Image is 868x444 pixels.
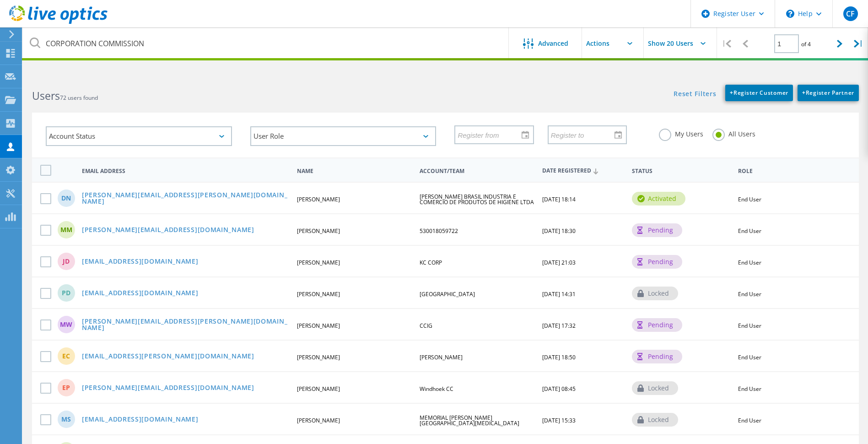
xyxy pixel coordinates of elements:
span: [DATE] 17:32 [542,322,576,330]
label: My Users [659,129,703,137]
span: Register Customer [730,89,788,97]
input: Register to [549,126,620,143]
input: Search users by name, email, company, etc. [23,27,509,60]
span: EP [62,384,70,391]
label: All Users [712,129,755,137]
a: [PERSON_NAME][EMAIL_ADDRESS][PERSON_NAME][DOMAIN_NAME] [82,318,289,332]
span: CCIG [420,322,432,330]
span: [DATE] 18:14 [542,195,576,203]
div: pending [632,350,682,363]
span: Account/Team [420,168,534,174]
b: Users [32,88,60,103]
span: of 4 [801,40,811,48]
a: +Register Partner [798,85,859,101]
span: 72 users found [60,94,98,102]
div: Account Status [46,126,232,146]
span: Status [632,168,730,174]
span: [DATE] 18:30 [542,227,576,235]
b: + [802,89,806,97]
span: [DATE] 15:33 [542,417,576,424]
a: [EMAIL_ADDRESS][PERSON_NAME][DOMAIN_NAME] [82,353,254,361]
div: locked [632,381,678,395]
span: DN [61,195,71,201]
span: KC CORP [420,259,442,266]
span: [PERSON_NAME] [297,290,340,298]
span: [GEOGRAPHIC_DATA] [420,290,475,298]
div: pending [632,223,682,237]
span: EC [62,353,70,359]
div: pending [632,318,682,332]
div: pending [632,255,682,269]
span: Register Partner [802,89,854,97]
span: End User [738,353,761,361]
a: +Register Customer [725,85,793,101]
svg: \n [786,10,794,18]
span: End User [738,322,761,330]
a: Reset Filters [674,91,716,98]
span: [PERSON_NAME] [297,353,340,361]
span: [PERSON_NAME] [297,259,340,266]
span: MW [60,321,72,328]
span: MM [60,227,72,233]
span: Windhoek CC [420,385,453,393]
span: End User [738,259,761,266]
span: [PERSON_NAME] [420,353,463,361]
span: End User [738,417,761,424]
span: [DATE] 14:31 [542,290,576,298]
span: MS [61,416,71,422]
span: End User [738,290,761,298]
span: PD [62,290,70,296]
input: Register from [455,126,526,143]
span: JD [63,258,70,265]
a: [PERSON_NAME][EMAIL_ADDRESS][PERSON_NAME][DOMAIN_NAME] [82,192,289,206]
span: Advanced [538,40,568,47]
span: [PERSON_NAME] [297,322,340,330]
div: | [717,27,736,60]
div: User Role [250,126,437,146]
span: Name [297,168,412,174]
div: locked [632,287,678,300]
span: [DATE] 21:03 [542,259,576,266]
a: [EMAIL_ADDRESS][DOMAIN_NAME] [82,416,199,424]
span: [PERSON_NAME] [297,227,340,235]
div: activated [632,192,685,206]
a: [PERSON_NAME][EMAIL_ADDRESS][DOMAIN_NAME] [82,384,254,392]
span: [PERSON_NAME] [297,195,340,203]
b: + [730,89,733,97]
span: End User [738,227,761,235]
a: [EMAIL_ADDRESS][DOMAIN_NAME] [82,290,199,298]
span: [PERSON_NAME] [297,385,340,393]
span: [PERSON_NAME] [297,417,340,424]
span: [PERSON_NAME] BRASIL INDUSTRIA E COMERCIO DE PRODUTOS DE HIGIENE LTDA [420,193,534,206]
div: locked [632,413,678,427]
span: CF [846,10,855,17]
span: Date Registered [542,168,624,174]
a: [PERSON_NAME][EMAIL_ADDRESS][DOMAIN_NAME] [82,227,254,234]
span: Role [738,168,845,174]
div: | [849,27,868,60]
span: [DATE] 08:45 [542,385,576,393]
span: 530018059722 [420,227,458,235]
span: MEMORIAL [PERSON_NAME][GEOGRAPHIC_DATA][MEDICAL_DATA] [420,414,519,427]
a: Live Optics Dashboard [9,19,108,26]
span: Email Address [82,168,289,174]
a: [EMAIL_ADDRESS][DOMAIN_NAME] [82,258,199,266]
span: End User [738,385,761,393]
span: [DATE] 18:50 [542,353,576,361]
span: End User [738,195,761,203]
